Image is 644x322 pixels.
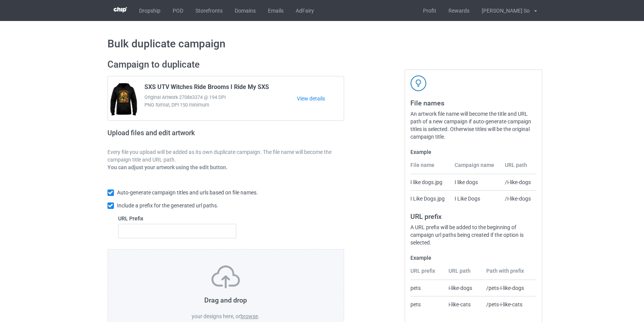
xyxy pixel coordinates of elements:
[410,75,426,91] img: svg+xml;base64,PD94bWwgdmVyc2lvbj0iMS4wIiBlbmNvZGluZz0iVVRGLTgiPz4KPHN2ZyB3aWR0aD0iNDJweCIgaGVpZ2...
[124,296,328,304] h3: Drag and drop
[107,129,250,143] h2: Upload files and edit artwork
[144,94,297,101] span: Original Artwork 2708x3374 @ 194 DPI
[482,280,537,296] td: /pets-i-like-dogs
[476,1,530,20] div: [PERSON_NAME] So
[410,280,445,296] td: pets
[410,110,537,141] div: An artwork file name will become the title and URL path of a new campaign if auto-generate campai...
[211,265,240,288] img: svg+xml;base64,PD94bWwgdmVyc2lvbj0iMS4wIiBlbmNvZGluZz0iVVRGLTgiPz4KPHN2ZyB3aWR0aD0iNzVweCIgaGVpZ2...
[410,190,450,207] td: I Like Dogs.jpg
[482,267,537,280] th: Path with prefix
[410,99,537,107] h3: File names
[107,148,344,163] p: Every file you upload will be added as its own duplicate campaign. The file name will become the ...
[117,189,258,196] span: Auto-generate campaign titles and urls based on file names.
[450,174,501,190] td: I like dogs
[450,190,501,207] td: I Like Dogs
[482,296,537,312] td: /pets-i-like-cats
[410,212,537,221] h3: URL prefix
[107,59,344,71] h2: Campaign to duplicate
[117,202,218,209] span: Include a prefix for the generated url paths.
[410,161,450,174] th: File name
[410,296,445,312] td: pets
[410,148,537,156] label: Example
[144,101,297,109] span: PNG format, DPI 150 minimum
[444,280,482,296] td: i-like-dogs
[144,83,269,94] span: SXS UTV Witches Ride Brooms I Ride My SXS
[444,267,482,280] th: URL path
[107,164,227,170] b: You can adjust your artwork using the edit button.
[444,296,482,312] td: i-like-cats
[107,37,537,51] h1: Bulk duplicate campaign
[410,254,537,262] label: Example
[501,161,537,174] th: URL path
[410,174,450,190] td: I like dogs.jpg
[501,190,537,207] td: /i-like-dogs
[240,313,258,319] label: browse
[410,267,445,280] th: URL prefix
[258,313,260,319] span: .
[192,313,240,319] span: your designs here, or
[410,223,537,246] div: A URL prefix will be added to the beginning of campaign url paths being created if the option is ...
[501,174,537,190] td: /i-like-dogs
[114,7,127,13] img: 3d383065fc803cdd16c62507c020ddf8.png
[118,215,237,222] label: URL Prefix
[450,161,501,174] th: Campaign name
[297,95,344,102] a: View details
